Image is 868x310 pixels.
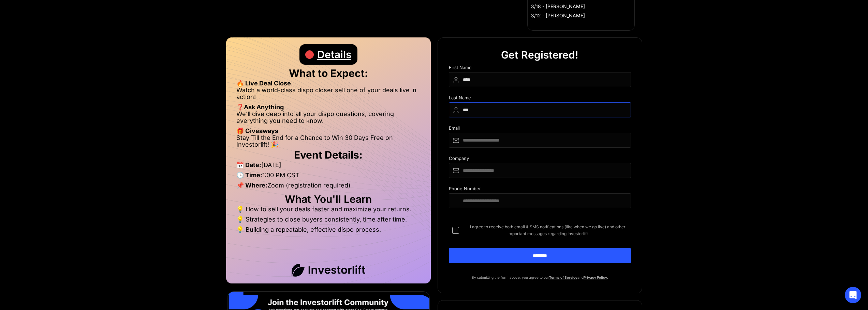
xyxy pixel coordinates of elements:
div: Open Intercom Messenger [845,287,861,303]
div: Company [449,156,631,163]
li: 1:00 PM CST [236,172,421,182]
span: I agree to receive both email & SMS notifications (like when we go live) and other important mess... [465,224,631,237]
h2: What You'll Learn [236,196,421,202]
li: We’ll dive deep into all your dispo questions, covering everything you need to know. [236,111,421,128]
li: 💡 Building a repeatable, effective dispo process. [236,226,421,233]
strong: ❓Ask Anything [236,103,284,111]
li: [DATE] [236,162,421,172]
strong: 📌 Where: [236,182,267,189]
div: First Name [449,65,631,72]
li: 💡 How to sell your deals faster and maximize your returns. [236,206,421,216]
strong: 🕒 Time: [236,172,262,179]
p: By submitting the form above, you agree to our and . [449,274,631,281]
div: Details [317,44,351,65]
a: Privacy Policy [584,275,607,279]
a: Terms of Service [549,275,577,279]
strong: 🔥 Live Deal Close [236,80,291,87]
div: Get Registered! [501,45,578,65]
li: Stay Till the End for a Chance to Win 30 Days Free on Investorlift! 🎉 [236,134,421,148]
li: 💡 Strategies to close buyers consistently, time after time. [236,216,421,226]
li: Zoom (registration required) [236,182,421,192]
div: Email [449,126,631,133]
strong: 📅 Date: [236,161,261,168]
li: Watch a world-class dispo closer sell one of your deals live in action! [236,87,421,104]
strong: What to Expect: [289,67,368,79]
div: Phone Number [449,186,631,193]
strong: 🎁 Giveaways [236,127,278,134]
strong: Event Details: [294,149,363,161]
div: Last Name [449,95,631,102]
form: DIspo Day Main Form [449,65,631,274]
